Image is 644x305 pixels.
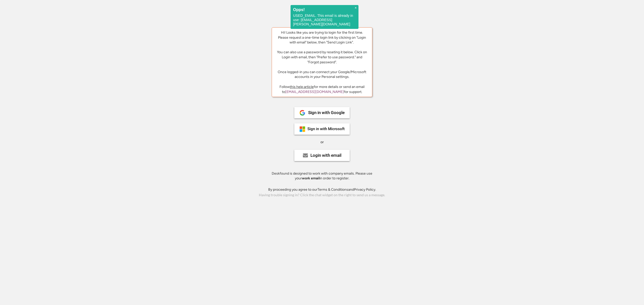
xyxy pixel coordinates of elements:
a: Terms & Conditions [317,187,348,192]
div: Follow for more details or send an email to for support. [276,84,368,94]
p: USED_EMAIL. This email is already in use: [EMAIL_ADDRESS][PERSON_NAME][DOMAIN_NAME] [293,14,356,26]
div: Hi! Looks like you are trying to login for the first time. Please request a one-time login link b... [276,30,368,79]
strong: work email [302,176,319,180]
a: this help article [290,85,314,89]
a: [EMAIL_ADDRESS][DOMAIN_NAME] [285,90,344,94]
div: By proceeding you agree to our and [268,187,376,192]
div: Login with email [310,153,341,158]
a: Privacy Policy. [354,187,376,192]
div: or [320,140,324,145]
div: Sign in with Microsoft [307,127,345,131]
img: 1024px-Google__G__Logo.svg.png [299,110,305,116]
h2: Opps! [293,8,356,12]
img: ms-symbollockup_mssymbol_19.png [299,126,305,132]
div: Deskfound is designed to work with company emails. Please use your in order to register. [265,171,379,181]
span: × [355,6,357,10]
div: Sign in with Google [308,111,345,115]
